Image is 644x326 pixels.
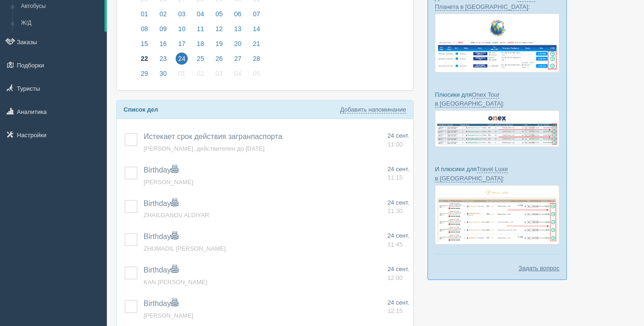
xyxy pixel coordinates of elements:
span: 09 [157,23,169,35]
span: 24 сент. [388,132,409,139]
span: 23 [157,53,169,65]
a: 04 [192,9,210,24]
a: Задать вопрос [519,264,559,273]
img: onex-tour-proposal-crm-for-travel-agency.png [435,110,559,147]
span: 24 сент. [388,299,409,306]
p: Плюсики для : [435,90,559,108]
b: Список дел [124,106,158,113]
a: 26 [210,53,228,68]
a: Birthday [144,166,178,174]
span: 13 [232,23,244,35]
a: Ж/Д [17,15,105,32]
a: 03 [210,68,228,83]
a: 30 [154,68,172,83]
a: 01 [173,68,191,83]
span: 26 [213,53,225,65]
span: 22 [138,53,151,65]
span: 04 [232,67,244,80]
span: 04 [195,8,207,20]
a: 23 [154,53,172,68]
span: 01 [138,8,151,20]
span: [PERSON_NAME], действителен до [DATE] [144,145,264,152]
span: 30 [157,67,169,80]
a: Добавить напоминание [340,106,406,113]
a: Birthday [144,266,178,274]
a: 02 [192,68,210,83]
a: 13 [229,24,247,39]
a: 07 [248,9,263,24]
a: 09 [154,24,172,39]
span: 24 [176,53,188,65]
span: 16 [157,38,169,50]
span: 27 [232,53,244,65]
a: 15 [136,39,153,53]
span: 10 [176,23,188,35]
a: 05 [210,9,228,24]
a: 10 [173,24,191,39]
span: 24 сент. [388,166,409,173]
a: 14 [248,24,263,39]
a: 20 [229,39,247,53]
a: 06 [229,9,247,24]
a: [PERSON_NAME] [144,312,193,319]
a: 29 [136,68,153,83]
a: Birthday [144,200,178,207]
a: 12 [210,24,228,39]
span: 28 [250,53,263,65]
span: 03 [213,67,225,80]
span: 25 [195,53,207,65]
span: 29 [138,67,151,80]
a: 28 [248,53,263,68]
span: 20 [232,38,244,50]
span: 08 [138,23,151,35]
a: ZHUMADIL [PERSON_NAME] [144,245,226,252]
a: 24 сент. 11:45 [388,232,409,249]
a: 05 [248,68,263,83]
img: travel-luxe-%D0%BF%D0%BE%D0%B4%D0%B1%D0%BE%D1%80%D0%BA%D0%B0-%D1%81%D1%80%D0%BC-%D0%B4%D0%BB%D1%8... [435,185,559,245]
span: 07 [250,8,263,20]
a: 24 сент. 12:15 [388,299,409,316]
a: Birthday [144,299,178,307]
a: 24 сент. 11:00 [388,132,409,149]
a: 08 [136,24,153,39]
a: Истекает срок действия загранпаспорта [144,133,283,140]
span: Birthday [144,233,178,240]
a: 25 [192,53,210,68]
span: 03 [176,8,188,20]
a: 19 [210,39,228,53]
a: 02 [154,9,172,24]
a: 18 [192,39,210,53]
span: 15 [138,38,151,50]
p: И плюсики для : [435,165,559,182]
span: 02 [195,67,207,80]
a: KAN [PERSON_NAME] [144,279,207,286]
span: 17 [176,38,188,50]
a: 11 [192,24,210,39]
span: 12 [213,23,225,35]
span: 05 [250,67,263,80]
span: 12:15 [388,307,403,314]
span: 12:00 [388,274,403,281]
a: 16 [154,39,172,53]
a: 24 [173,53,191,68]
a: 01 [136,9,153,24]
a: 24 сент. 11:30 [388,199,409,216]
a: [PERSON_NAME] [144,179,193,186]
span: 24 сент. [388,199,409,206]
span: 11:15 [388,174,403,181]
span: 01 [176,67,188,80]
a: 21 [248,39,263,53]
a: 27 [229,53,247,68]
span: 05 [213,8,225,20]
span: 11:30 [388,207,403,214]
a: ZHAILGANOV ALDIYAR [144,212,209,219]
span: 06 [232,8,244,20]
